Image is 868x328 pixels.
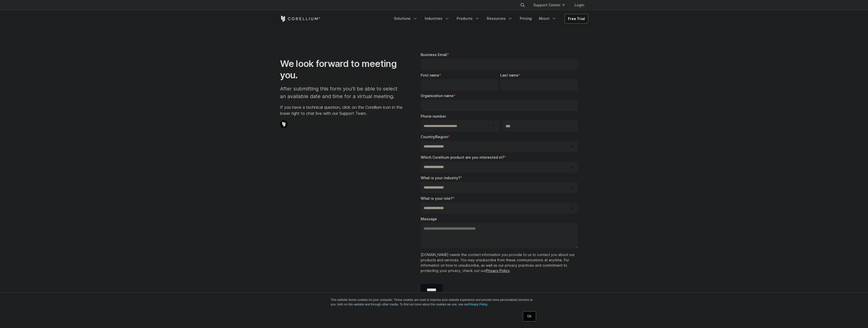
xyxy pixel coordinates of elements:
[536,14,560,23] a: About
[529,1,568,10] a: Support Center
[523,311,536,321] a: OK
[280,58,402,81] h1: We look forward to meeting you.
[454,14,483,23] a: Products
[422,14,453,23] a: Industries
[484,14,516,23] a: Resources
[486,268,510,273] a: Privacy Policy
[421,135,448,139] span: Country/Region
[570,1,588,10] a: Login
[565,14,588,23] a: Free Trial
[331,298,538,307] p: This website stores cookies on your computer. These cookies are used to improve your website expe...
[469,303,488,306] a: Privacy Policy.
[421,94,454,98] span: Organization name
[421,114,446,118] span: Phone number
[421,176,460,180] span: What is your industry?
[280,104,402,116] p: If you have a technical question, click on the Corellium icon in the lower right to chat live wit...
[391,14,588,24] div: Navigation Menu
[421,155,504,159] span: Which Corellium product are you interested in?
[517,14,535,23] a: Pricing
[421,252,580,273] p: [DOMAIN_NAME] needs the contact information you provide to us to contact you about our products a...
[280,120,288,128] img: Corellium Chat Icon
[500,73,519,77] span: Last name
[421,196,453,201] span: What is your role?
[421,73,439,77] span: First name
[280,16,320,22] a: Corellium Home
[518,1,527,10] button: Search
[514,1,588,10] div: Navigation Menu
[391,14,421,23] a: Solutions
[280,85,402,100] p: After submitting this form you'll be able to select an available date and time for a virtual meet...
[421,217,437,221] span: Message
[421,52,447,57] span: Business Email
